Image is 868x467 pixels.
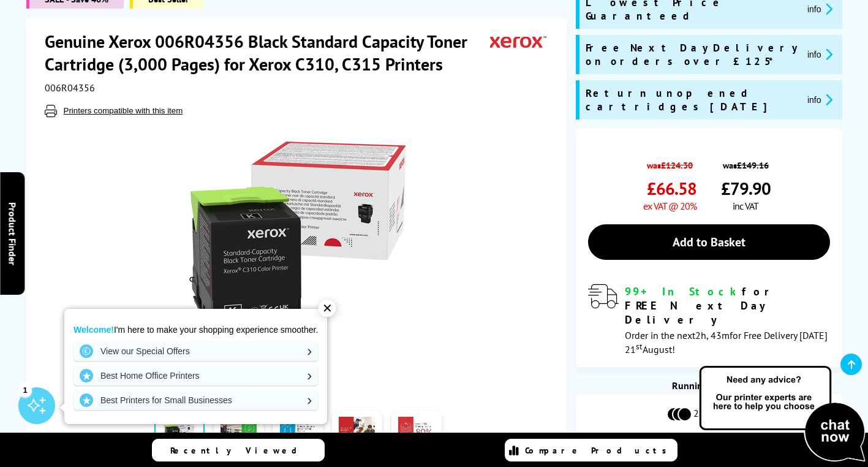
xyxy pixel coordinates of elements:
[170,445,309,456] span: Recently Viewed
[625,284,830,327] div: for FREE Next Day Delivery
[525,445,673,456] span: Compare Products
[804,47,836,61] button: promo-description
[74,366,318,385] a: Best Home Office Printers
[319,300,336,317] div: ✕
[576,379,842,392] div: Running Costs
[643,153,696,171] span: was
[721,177,771,200] span: £79.90
[74,341,318,361] a: View our Special Offers
[804,93,836,107] button: promo-description
[696,364,868,465] img: Open Live Chat window
[74,390,318,410] a: Best Printers for Small Businesses
[737,159,769,171] strike: £149.16
[45,30,490,75] h1: Genuine Xerox 006R04356 Black Standard Capacity Toner Cartridge (3,000 Pages) for Xerox C310, C31...
[695,329,730,341] span: 2h, 43m
[74,325,114,335] strong: Welcome!
[625,329,828,355] span: Order in the next for Free Delivery [DATE] 21 August!
[178,142,418,382] img: Xerox 006R04356 Black Standard Capacity Toner Cartridge (3,000 Pages)
[18,383,32,397] div: 1
[625,284,742,298] span: 99+ In Stock
[693,407,751,422] span: 2.2p per page
[588,224,830,260] a: Add to Basket
[152,439,325,461] a: Recently Viewed
[60,105,187,116] button: Printers compatible with this item
[490,30,546,53] img: Xerox
[733,200,758,212] span: inc VAT
[588,284,830,355] div: modal_delivery
[636,341,643,352] sup: st
[505,439,677,461] a: Compare Products
[721,153,771,171] span: was
[643,200,696,212] span: ex VAT @ 20%
[74,324,318,335] p: I'm here to make your shopping experience smoother.
[804,2,836,16] button: promo-description
[586,86,798,113] span: Return unopened cartridges [DATE]
[586,41,798,68] span: Free Next Day Delivery on orders over £125*
[661,159,693,171] strike: £124.30
[6,202,18,265] span: Product Finder
[647,177,696,200] span: £66.58
[45,82,95,94] span: 006R04356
